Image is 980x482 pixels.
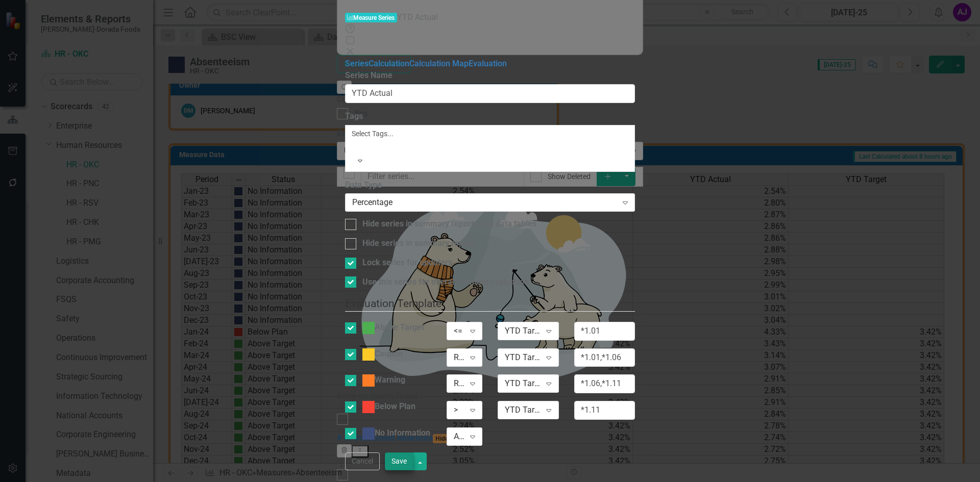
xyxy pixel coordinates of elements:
div: Range [454,378,464,390]
img: Caution [362,348,375,361]
div: Percentage [352,197,617,209]
a: Evaluation [469,59,507,68]
button: Save [385,452,413,470]
a: Calculation [369,59,409,68]
div: <= [454,325,464,337]
img: No Information [362,427,375,440]
div: YTD Target [505,325,541,337]
div: Hide series in summary reports and data tables [362,218,536,230]
div: Range [454,351,464,363]
div: Hide series in summary reports [362,238,478,249]
div: > [454,404,464,416]
input: Range (min, max) [574,348,635,367]
input: Series Name [345,84,635,103]
input: Calculation [574,401,635,420]
label: Series Name [345,70,635,82]
div: Caution [362,348,403,361]
div: Warning [362,374,405,387]
span: YTD Actual [397,12,438,22]
div: Use this series for overall element evaluation [362,276,529,288]
div: Lock series for updaters [362,257,452,269]
a: Calculation Map [409,59,469,68]
div: Above Target [362,322,424,334]
img: Below Plan [362,401,375,413]
div: Any [454,431,464,443]
div: No Information [362,427,430,440]
span: Measure Series [345,13,398,22]
img: Above Target [362,322,375,334]
div: Select Tags... [352,129,629,139]
input: Calculation [574,322,635,341]
div: YTD Target [505,404,541,416]
input: Range (min, max) [574,374,635,393]
label: Tags [345,111,635,122]
img: Warning [362,374,375,387]
div: Below Plan [362,401,415,413]
button: Cancel [345,452,380,470]
div: YTD Target [505,378,541,390]
a: Series [345,59,369,68]
legend: Evaluation Template [345,296,635,312]
div: YTD Target [505,351,541,363]
label: Data Type [345,180,635,191]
